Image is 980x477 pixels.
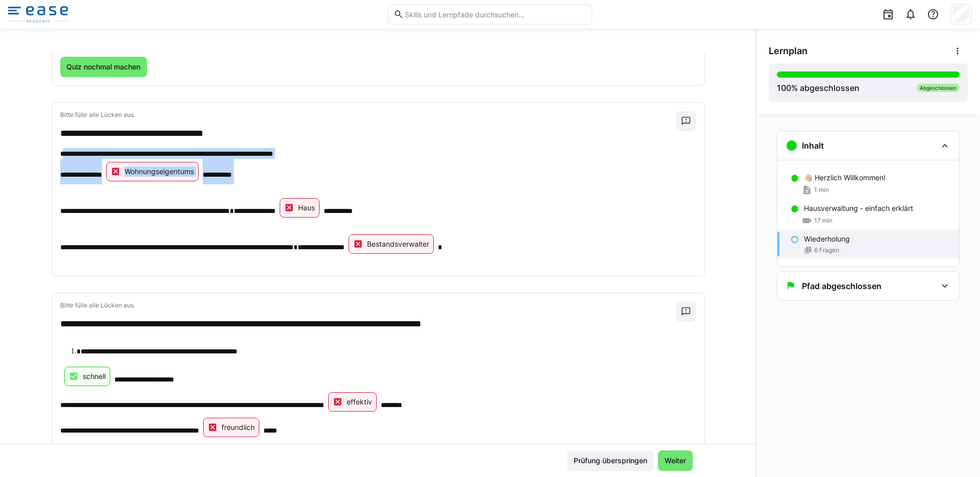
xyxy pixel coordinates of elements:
p: schnell [83,371,106,381]
button: Prüfung überspringen [567,450,654,471]
p: Hausverwaltung - einfach erklärt [804,203,913,213]
span: 6 Fragen [814,246,839,254]
span: 100 [777,83,791,93]
p: Bestandsverwalter [367,239,429,249]
p: Haus [298,203,315,213]
div: Abgeschlossen [917,84,960,92]
h3: Inhalt [802,140,824,151]
span: 1 min [814,186,829,194]
button: Weiter [658,450,693,471]
p: Bitte fülle alle Lücken aus. [60,111,676,119]
h3: Pfad abgeschlossen [802,281,881,291]
p: Bitte fülle alle Lücken aus. [60,301,676,309]
input: Skills und Lernpfade durchsuchen… [404,10,586,19]
span: Weiter [663,456,688,466]
span: Prüfung überspringen [572,456,649,466]
p: 👋🏼 Herzlich Willkommen! [804,173,886,183]
span: 17 min [814,217,832,225]
span: Lernplan [769,45,807,57]
button: Quiz nochmal machen [60,57,148,77]
p: Wiederholung [804,234,850,244]
p: Wohnungseigentums [125,166,194,177]
div: % abgeschlossen [777,82,860,94]
p: effektiv [347,397,372,407]
span: Quiz nochmal machen [65,62,142,72]
p: freundlich [222,422,255,433]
